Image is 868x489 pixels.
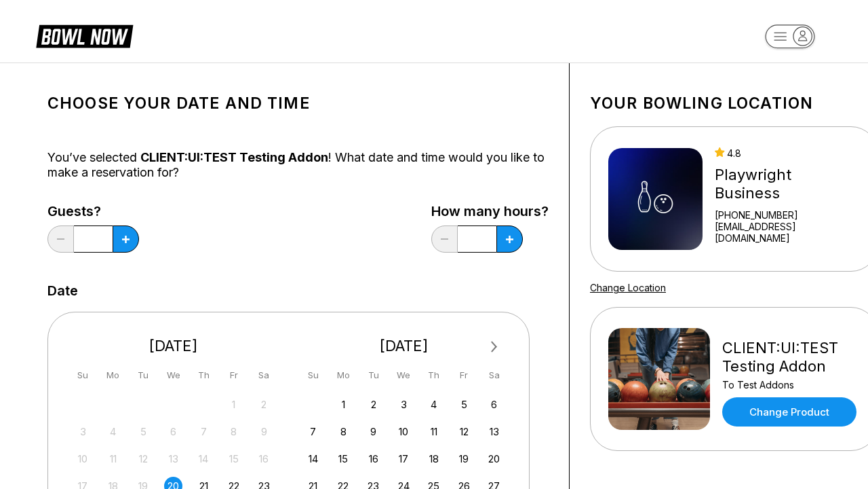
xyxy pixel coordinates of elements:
div: Not available Thursday, August 7th, 2025 [195,422,213,441]
div: Not available Sunday, August 10th, 2025 [74,450,92,468]
div: Choose Friday, September 5th, 2025 [455,395,473,414]
div: [DATE] [68,337,279,355]
div: [PHONE_NUMBER] [715,209,860,221]
div: Choose Saturday, September 20th, 2025 [485,450,503,468]
div: Choose Friday, September 19th, 2025 [455,450,473,468]
a: [EMAIL_ADDRESS][DOMAIN_NAME] [715,221,860,244]
div: Tu [134,366,153,384]
img: Playwright Business [608,148,703,250]
div: Choose Wednesday, September 17th, 2025 [395,450,413,468]
label: How many hours? [431,204,549,219]
div: Choose Sunday, September 14th, 2025 [304,450,322,468]
div: Choose Thursday, September 18th, 2025 [425,450,443,468]
div: Not available Tuesday, August 5th, 2025 [134,422,153,441]
label: Date [47,283,78,298]
div: Su [304,366,322,384]
img: CLIENT:UI:TEST Testing Addon [608,328,710,430]
div: Mo [334,366,353,384]
div: Not available Tuesday, August 12th, 2025 [134,450,153,468]
div: Th [425,366,443,384]
a: Change Location [590,282,666,293]
div: Choose Wednesday, September 10th, 2025 [395,422,413,441]
div: Choose Saturday, September 6th, 2025 [485,395,503,414]
span: CLIENT:UI:TEST Testing Addon [140,150,328,164]
div: Choose Thursday, September 4th, 2025 [425,395,443,414]
div: Choose Tuesday, September 9th, 2025 [364,422,382,441]
div: Tu [364,366,382,384]
div: Choose Tuesday, September 16th, 2025 [364,450,382,468]
div: Choose Friday, September 12th, 2025 [455,422,473,441]
div: Choose Monday, September 8th, 2025 [334,422,353,441]
div: Sa [485,366,503,384]
div: We [164,366,182,384]
div: You’ve selected ! What date and time would you like to make a reservation for? [47,150,549,180]
div: Not available Sunday, August 3rd, 2025 [74,422,92,441]
div: Fr [224,366,243,384]
div: Not available Saturday, August 16th, 2025 [255,450,273,468]
div: Choose Thursday, September 11th, 2025 [425,422,443,441]
div: Not available Saturday, August 9th, 2025 [255,422,273,441]
div: Choose Tuesday, September 2nd, 2025 [364,395,382,414]
div: Not available Wednesday, August 13th, 2025 [164,450,182,468]
div: Not available Friday, August 1st, 2025 [224,395,243,414]
div: Playwright Business [715,166,860,202]
div: Not available Thursday, August 14th, 2025 [195,450,213,468]
div: Choose Wednesday, September 3rd, 2025 [395,395,413,414]
div: Choose Monday, September 15th, 2025 [334,450,353,468]
div: Th [195,366,213,384]
div: Not available Friday, August 15th, 2025 [224,450,243,468]
div: Choose Monday, September 1st, 2025 [334,395,353,414]
div: Not available Monday, August 11th, 2025 [104,450,122,468]
div: CLIENT:UI:TEST Testing Addon [722,339,860,376]
div: Su [74,366,92,384]
div: Fr [455,366,473,384]
div: Sa [255,366,273,384]
div: We [395,366,413,384]
div: Not available Monday, August 4th, 2025 [104,422,122,441]
div: [DATE] [299,337,509,355]
div: 4.8 [715,147,860,159]
div: Choose Saturday, September 13th, 2025 [485,422,503,441]
div: To Test Addons [722,379,860,391]
div: Mo [104,366,122,384]
div: Not available Saturday, August 2nd, 2025 [255,395,273,414]
div: Not available Friday, August 8th, 2025 [224,422,243,441]
h1: Choose your Date and time [47,94,549,113]
div: Choose Sunday, September 7th, 2025 [304,422,322,441]
div: Not available Wednesday, August 6th, 2025 [164,422,182,441]
a: Change Product [722,397,856,427]
label: Guests? [47,204,139,219]
button: Next Month [484,336,505,358]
